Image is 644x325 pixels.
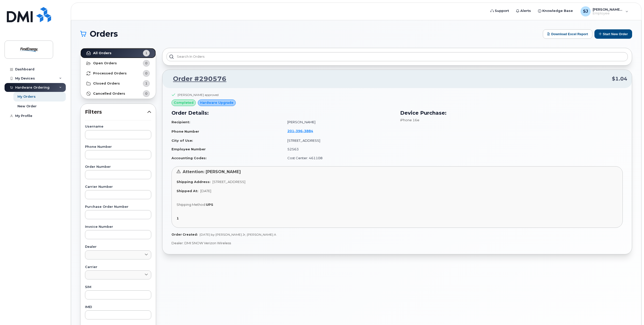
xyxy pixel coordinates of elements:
span: 3884 [303,129,313,133]
label: IMEI [85,306,151,309]
label: Carrier Number [85,185,151,189]
span: completed [174,100,194,105]
span: Filters [85,108,147,116]
iframe: Messenger Launcher [622,303,640,321]
span: iPhone 16e [400,118,419,122]
span: [STREET_ADDRESS] [212,180,245,184]
div: [PERSON_NAME] approved [178,93,219,97]
span: 396 [294,129,303,133]
td: [PERSON_NAME] [283,118,394,127]
strong: Closed Orders [93,82,120,86]
a: All Orders1 [80,48,156,58]
span: Orders [90,30,118,38]
span: Hardware Upgrade [200,100,233,105]
strong: Recipient: [171,120,190,124]
strong: Phone Number [171,129,199,133]
strong: Processed Orders [93,71,127,75]
label: Dealer [85,245,151,249]
strong: Employee Number [171,147,206,151]
span: [DATE] by [PERSON_NAME] Jr, [PERSON_NAME] A [200,233,276,236]
label: Username [85,125,151,128]
label: Phone Number [85,145,151,149]
a: Order #290576 [167,74,226,84]
strong: Cancelled Orders [93,92,125,96]
span: 1 [145,51,147,55]
label: Invoice Number [85,225,151,229]
span: 201 [287,129,313,133]
span: 0 [145,91,147,96]
strong: Order Created: [171,233,198,236]
span: 0 [145,61,147,66]
button: Download Excel Report [543,29,592,39]
h3: Device Purchase: [400,109,623,117]
a: Cancelled Orders0 [80,89,156,99]
strong: City of Use: [171,138,193,143]
strong: All Orders [93,51,112,55]
span: 1 [145,81,147,86]
label: Order Number [85,165,151,169]
h3: Order Details: [171,109,394,117]
td: Cost Center: 461108 [283,154,394,162]
button: Start New Order [594,29,632,39]
span: 0 [145,71,147,76]
label: SIM [85,286,151,289]
strong: Open Orders [93,61,117,65]
input: Search in orders [166,52,628,61]
span: $1.04 [612,75,627,83]
a: Open Orders0 [80,58,156,68]
label: Purchase Order Number [85,205,151,209]
strong: Shipped At: [177,189,198,193]
strong: Accounting Codes: [171,156,207,160]
a: Processed Orders0 [80,68,156,78]
td: [STREET_ADDRESS] [283,136,394,145]
p: Dealer: DMI SNOW Verizon Wireless [171,241,623,246]
a: 1 [177,216,181,220]
strong: 1 [177,216,179,220]
span: [DATE] [200,189,211,193]
td: 52563 [283,145,394,154]
span: Shipping Method: [177,202,206,207]
a: 2013963884 [287,129,319,133]
a: Closed Orders1 [80,78,156,89]
span: Attention: [PERSON_NAME] [183,169,241,174]
strong: UPS [206,202,213,207]
label: Carrier [85,266,151,269]
strong: Shipping Address: [177,180,210,184]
